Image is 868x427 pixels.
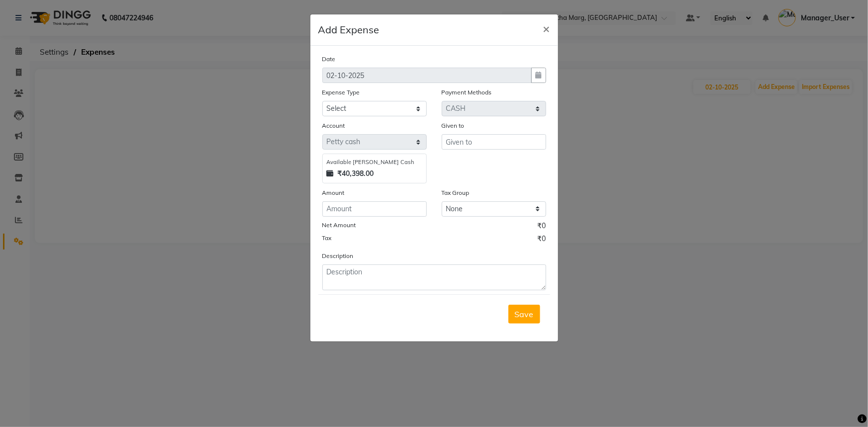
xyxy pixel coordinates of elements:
span: ₹0 [538,234,546,247]
span: × [543,21,550,36]
input: Given to [442,134,546,150]
label: Account [322,121,345,130]
button: Save [508,305,540,324]
label: Payment Methods [442,88,492,97]
label: Description [322,252,354,260]
label: Date [322,55,336,64]
span: Save [515,309,534,319]
label: Expense Type [322,88,360,97]
label: Tax [322,234,332,243]
label: Net Amount [322,221,356,230]
input: Amount [322,201,427,217]
label: Amount [322,188,345,197]
button: Close [535,14,558,42]
span: ₹0 [538,221,546,234]
h5: Add Expense [318,22,380,37]
div: Available [PERSON_NAME] Cash [327,158,422,167]
label: Tax Group [442,188,470,197]
label: Given to [442,121,465,130]
strong: ₹40,398.00 [338,169,374,179]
